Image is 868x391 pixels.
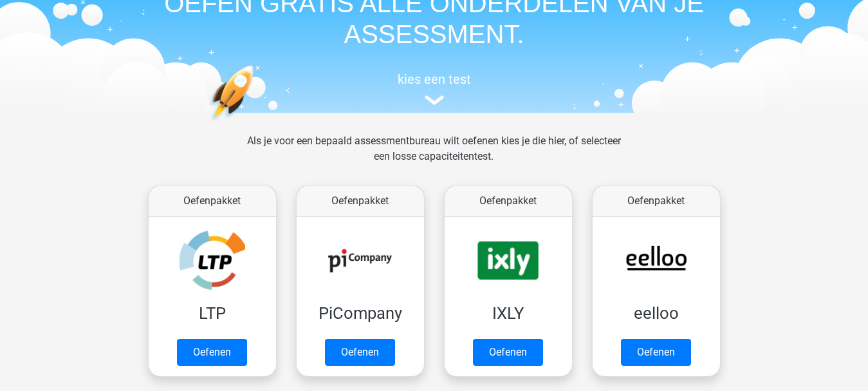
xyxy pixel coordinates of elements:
[237,133,631,180] div: Als je voor een bepaald assessmentbureau wilt oefenen kies je die hier, of selecteer een losse ca...
[621,339,691,366] a: Oefenen
[425,95,444,105] img: assessment
[177,339,247,366] a: Oefenen
[138,72,730,87] h5: kies een test
[209,65,304,182] img: oefenen
[138,72,730,106] a: kies een test
[473,339,543,366] a: Oefenen
[325,339,395,366] a: Oefenen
